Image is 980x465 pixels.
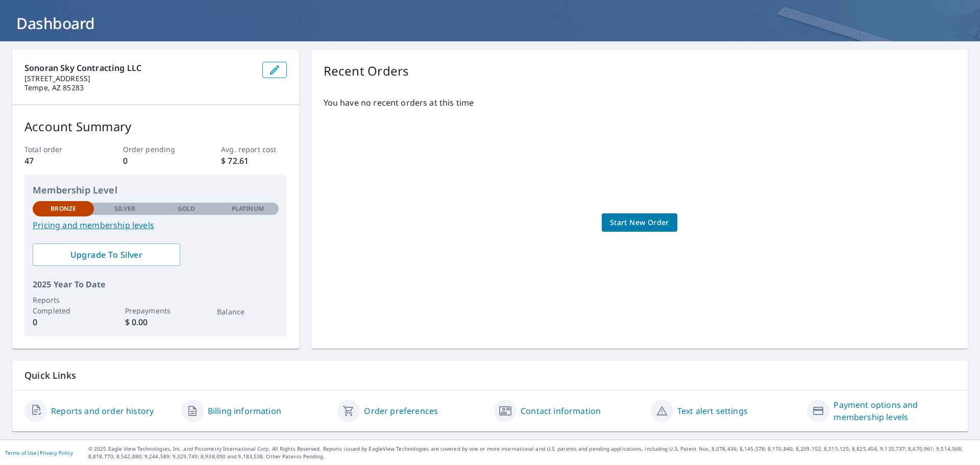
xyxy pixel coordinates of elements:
[834,399,955,423] a: Payment options and membership levels
[114,204,136,213] p: Silver
[217,306,278,317] p: Balance
[24,155,90,167] p: 47
[232,204,264,213] p: Platinum
[125,316,186,328] p: $ 0.00
[24,74,254,83] p: [STREET_ADDRESS]
[24,83,254,92] p: Tempe, AZ 85283
[24,62,254,74] p: Sonoran Sky Contracting LLC
[33,316,94,328] p: 0
[324,96,955,109] p: You have no recent orders at this time
[33,295,94,316] p: Reports Completed
[33,219,279,231] a: Pricing and membership levels
[221,155,286,167] p: $ 72.61
[123,155,188,167] p: 0
[51,204,76,213] p: Bronze
[24,369,955,382] p: Quick Links
[610,216,669,229] span: Start New Order
[5,449,37,456] a: Terms of Use
[123,144,188,155] p: Order pending
[364,405,438,417] a: Order preferences
[5,450,73,456] p: |
[24,144,90,155] p: Total order
[33,183,279,197] p: Membership Level
[208,405,281,417] a: Billing information
[40,449,73,456] a: Privacy Policy
[33,243,180,266] a: Upgrade To Silver
[88,445,975,460] p: © 2025 Eagle View Technologies, Inc. and Pictometry International Corp. All Rights Reserved. Repo...
[12,13,968,34] h1: Dashboard
[24,117,287,136] p: Account Summary
[602,213,677,232] a: Start New Order
[33,278,279,290] p: 2025 Year To Date
[125,305,186,316] p: Prepayments
[324,62,409,80] p: Recent Orders
[51,405,154,417] a: Reports and order history
[41,249,172,260] span: Upgrade To Silver
[521,405,601,417] a: Contact information
[178,204,195,213] p: Gold
[221,144,286,155] p: Avg. report cost
[677,405,748,417] a: Text alert settings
